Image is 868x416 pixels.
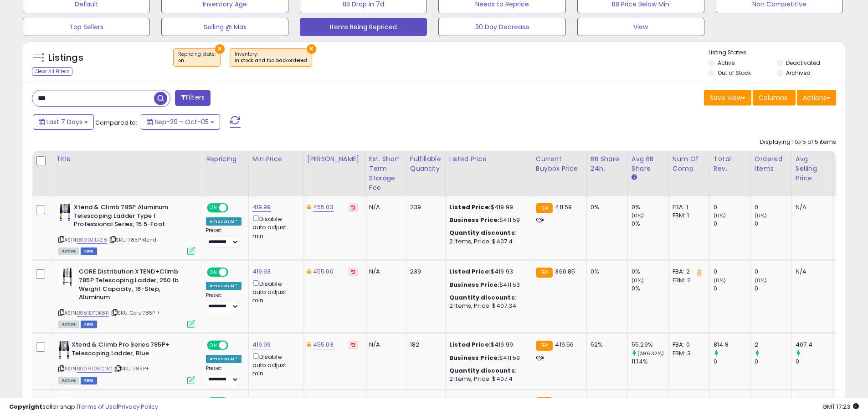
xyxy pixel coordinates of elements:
button: × [307,44,316,54]
div: 0 [714,203,750,211]
div: 0 [714,358,750,366]
div: 55.29% [632,341,668,349]
img: 41EC7at82TL._SL40_.jpg [58,268,77,286]
div: 814.8 [714,341,750,349]
b: Business Price: [449,216,499,224]
button: Top Sellers [23,18,150,36]
div: Clear All Filters [32,67,72,76]
span: Columns [759,93,787,102]
span: FBM [81,377,97,384]
div: 0% [632,203,668,211]
div: Listed Price [449,154,528,164]
small: (0%) [755,277,767,284]
div: 0 [796,358,832,366]
div: ASIN: [58,341,195,383]
div: 239 [410,203,438,211]
b: Quantity discounts [449,366,515,375]
label: Out of Stock [718,69,751,77]
a: 455.03 [313,203,334,212]
div: Preset: [206,227,241,248]
div: 407.4 [796,341,832,349]
div: $411.59 [449,216,525,224]
span: All listings currently available for purchase on Amazon [58,377,79,384]
small: (0%) [632,277,644,284]
div: seller snap | | [9,403,158,411]
a: 455.03 [313,340,334,349]
small: (0%) [632,212,644,219]
div: FBM: 3 [673,349,703,358]
span: Inventory : [235,51,307,64]
button: Filters [175,90,211,106]
div: FBM: 2 [673,276,703,284]
div: Disable auto adjust min [252,214,296,240]
div: on [178,58,216,64]
small: (0%) [714,277,726,284]
div: 0 [714,268,750,276]
div: Avg Selling Price [796,154,829,183]
img: 414Eja23fpL._SL40_.jpg [58,341,69,359]
small: Avg BB Share. [632,174,637,182]
small: (0%) [714,212,726,219]
div: N/A [796,268,826,276]
small: FBA [536,268,553,278]
div: 0% [632,284,668,293]
div: FBA: 0 [673,341,703,349]
div: 0 [755,220,791,228]
div: 2 Items, Price: $407.4 [449,375,525,383]
span: 419.56 [555,340,574,349]
b: Quantity discounts [449,228,515,237]
small: FBA [536,203,553,213]
div: 0 [755,284,791,293]
div: FBM: 1 [673,211,703,220]
a: B000JIL4Z8 [77,236,107,244]
button: Actions [797,90,836,105]
div: BB Share 24h. [591,154,624,174]
span: All listings currently available for purchase on Amazon [58,321,79,328]
div: N/A [369,341,399,349]
div: : [449,229,525,237]
a: 419.93 [252,267,271,276]
button: × [215,44,225,54]
b: Xtend & Climb 785P Aluminum Telescoping Ladder Type I Professional Series, 15.5-Foot [74,203,185,231]
div: 0% [591,268,621,276]
span: Last 7 Days [46,117,82,126]
span: 2025-10-13 17:23 GMT [822,402,859,411]
span: ON [208,269,219,276]
div: Num of Comp. [673,154,706,174]
span: | SKU: 785P+ [113,365,149,372]
div: Preset: [206,365,241,386]
a: B081D7DK8R [77,309,109,317]
div: 239 [410,268,438,276]
a: 419.99 [252,340,271,349]
small: (0%) [755,212,767,219]
div: 0 [755,203,791,211]
div: : [449,294,525,302]
span: Compared to: [95,118,137,127]
div: Amazon AI * [206,217,241,226]
span: FBM [81,247,97,255]
div: $411.53 [449,281,525,289]
div: [PERSON_NAME] [307,154,361,164]
span: Sep-29 - Oct-05 [154,117,209,126]
span: All listings currently available for purchase on Amazon [58,247,79,255]
span: ON [208,204,219,212]
b: Business Price: [449,280,499,289]
div: Fulfillable Quantity [410,154,442,174]
div: 0 [755,358,791,366]
button: 30 Day Decrease [438,18,565,36]
h5: Listings [48,52,83,64]
div: 11.14% [632,358,668,366]
div: FBA: 1 [673,203,703,211]
div: Total Rev. [714,154,747,174]
a: Terms of Use [78,402,117,411]
span: 360.85 [555,267,575,276]
div: Avg BB Share [632,154,665,174]
b: Listed Price: [449,340,491,349]
div: 0 [714,220,750,228]
div: 0% [591,203,621,211]
button: Last 7 Days [33,114,94,130]
div: 2 [755,341,791,349]
span: ON [208,342,219,349]
div: Preset: [206,292,241,313]
b: CORE Distribution XTEND+Climb 785P Telescoping Ladder, 250 lb Weight Capacity, 16-Step, Aluminum [79,268,190,304]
